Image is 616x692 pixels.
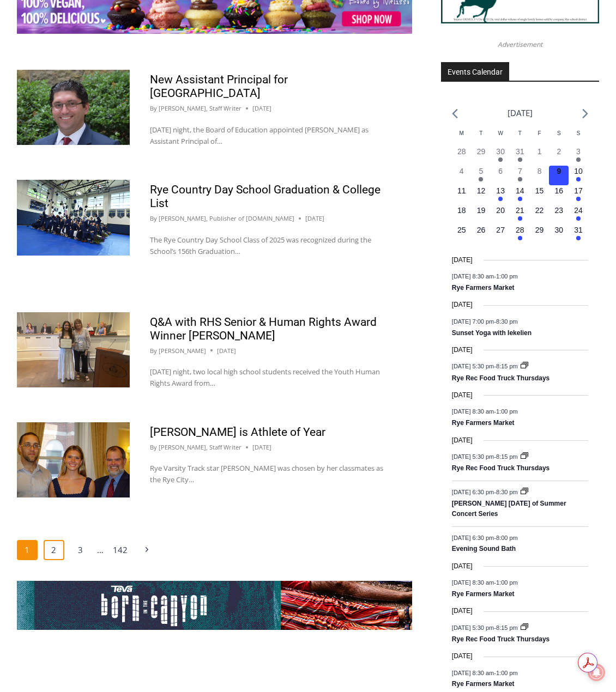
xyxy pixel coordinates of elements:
[530,185,549,205] button: 15
[452,534,494,541] span: [DATE] 6:30 pm
[17,540,412,561] nav: Page navigation
[472,146,491,166] button: 29
[518,157,522,162] em: Has events
[538,167,542,175] time: 8
[549,146,569,166] button: 2
[150,183,381,210] a: Rye Country Day School Graduation & College List
[452,146,472,166] button: 28
[516,226,524,234] time: 28
[112,68,155,130] div: "the precise, almost orchestrated movements of cutting and assembling sushi and [PERSON_NAME] mak...
[217,346,236,356] time: [DATE]
[452,273,494,280] span: [DATE] 8:30 am
[150,124,392,147] p: [DATE] night, the Board of Education appointed [PERSON_NAME] as Assistant Principal of…
[452,345,473,355] time: [DATE]
[496,186,505,195] time: 13
[97,541,104,560] span: …
[510,146,530,166] button: 31 Has events
[452,374,549,383] a: Rye Rec Food Truck Thursdays
[491,224,510,244] button: 27
[17,422,130,497] img: (PHOTO: Rye Varsity Track star Erin Ball was chosen by her classmates as the Rye City Lions Club ...
[574,167,583,175] time: 10
[150,73,288,100] a: New Assistant Principal for [GEOGRAPHIC_DATA]
[477,206,486,215] time: 19
[516,186,524,195] time: 14
[452,579,518,586] time: -
[569,185,588,205] button: 17 Has events
[452,166,472,185] button: 4
[452,419,515,428] a: Rye Farmers Market
[569,129,588,146] div: Sunday
[491,129,510,146] div: Wednesday
[150,442,157,452] span: By
[17,70,130,145] img: (PHOTO: Dr. Cody Blume will become the new Assistant Principal at Rye High School on July 1, 2025...
[17,180,130,255] a: (PHOTO: The Rye Country Day School Class of 2025. Contributed.)
[452,318,494,324] span: [DATE] 7:00 pm
[549,166,569,185] button: 9
[510,166,530,185] button: 7 Has events
[576,177,581,181] em: Has events
[518,216,522,221] em: Has events
[498,197,503,201] em: Has events
[549,205,569,224] button: 23
[452,255,473,265] time: [DATE]
[574,186,583,195] time: 17
[496,206,505,215] time: 20
[472,205,491,224] button: 19
[510,205,530,224] button: 21 Has events
[305,214,324,223] time: [DATE]
[479,177,483,181] em: Has events
[262,106,528,136] a: Intern @ [DOMAIN_NAME]
[530,146,549,166] button: 1
[1,110,110,136] a: Open Tues. - Sun. [PHONE_NUMBER]
[582,108,588,119] a: Next month
[574,226,583,234] time: 31
[516,147,524,156] time: 31
[452,545,516,554] a: Evening Sound Bath
[150,315,377,342] a: Q&A with RHS Senior & Human Rights Award Winner [PERSON_NAME]
[496,273,518,280] span: 1:00 pm
[518,177,522,181] em: Has events
[576,197,581,201] em: Has events
[452,273,518,280] time: -
[496,669,518,676] span: 1:00 pm
[535,226,544,234] time: 29
[518,236,522,240] em: Has events
[159,214,294,222] a: [PERSON_NAME], Publisher of [DOMAIN_NAME]
[44,540,64,561] a: 2
[70,540,91,561] a: 3
[510,224,530,244] button: 28 Has events
[150,214,157,223] span: By
[252,104,271,113] time: [DATE]
[452,624,494,630] span: [DATE] 5:30 pm
[496,488,518,495] span: 8:30 pm
[452,488,520,495] time: -
[324,3,394,50] a: Book [PERSON_NAME]'s Good Humor for Your Event
[576,216,581,221] em: Has events
[457,226,466,234] time: 25
[555,226,564,234] time: 30
[496,624,518,630] span: 8:15 pm
[460,130,464,136] span: M
[452,108,458,119] a: Previous month
[491,146,510,166] button: 30 Has events
[496,226,505,234] time: 27
[491,185,510,205] button: 13 Has events
[452,318,518,324] time: -
[496,534,518,541] span: 8:00 pm
[285,108,505,133] span: Intern @ [DOMAIN_NAME]
[252,442,271,452] time: [DATE]
[530,166,549,185] button: 8
[452,224,472,244] button: 25
[496,453,518,460] span: 8:15 pm
[17,312,130,387] img: (PHOTO: Ashley Hernandez with Human Rights Commission Chair Rita Capek)
[275,1,515,106] div: "[PERSON_NAME] and I covered the [DATE] Parade, which was a really eye opening experience as I ha...
[498,130,503,136] span: W
[530,224,549,244] button: 29
[574,206,583,215] time: 24
[159,104,241,112] a: [PERSON_NAME], Staff Writer
[452,669,518,676] time: -
[452,435,473,446] time: [DATE]
[110,540,131,561] a: 142
[150,104,157,113] span: By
